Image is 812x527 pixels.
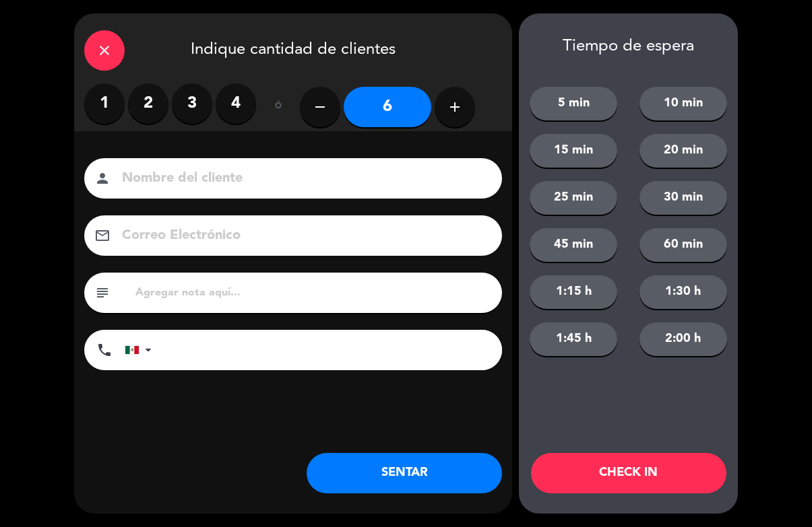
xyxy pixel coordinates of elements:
button: 2:00 h [639,322,727,356]
button: remove [300,87,340,127]
label: 2 [128,83,168,124]
div: Mexico (México): +52 [125,330,156,370]
button: 25 min [530,181,617,215]
button: add [435,87,475,127]
input: Agregar nota aquí... [134,283,492,302]
button: 5 min [530,87,617,120]
button: 1:30 h [639,275,727,309]
label: 4 [216,83,256,124]
i: subject [94,285,111,301]
button: 10 min [639,87,727,120]
button: 30 min [639,181,727,215]
input: Nombre del cliente [121,167,485,190]
button: 15 min [530,134,617,168]
i: close [96,42,113,59]
div: Tiempo de espera [519,37,738,57]
button: 1:45 h [530,322,617,356]
button: 1:15 h [530,275,617,309]
i: email [94,227,111,244]
i: person [94,170,111,186]
button: 60 min [639,228,727,262]
div: Indique cantidad de clientes [74,13,512,83]
div: ó [256,83,300,131]
button: CHECK IN [531,453,726,493]
button: 45 min [530,228,617,262]
button: 20 min [639,134,727,168]
label: 1 [84,83,125,124]
i: remove [312,99,328,115]
button: SENTAR [307,453,502,493]
label: 3 [172,83,212,124]
i: add [447,99,463,115]
input: Correo Electrónico [121,224,485,248]
i: phone [96,342,113,358]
